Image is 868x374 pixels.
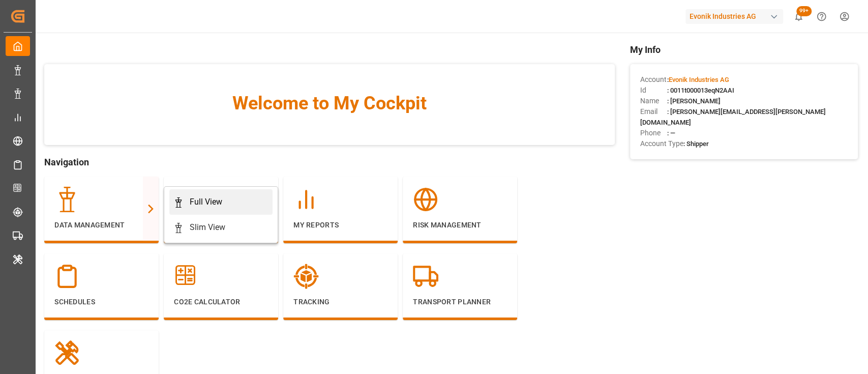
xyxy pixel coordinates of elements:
span: : [667,76,729,83]
span: Id [640,85,667,96]
span: Navigation [44,155,614,169]
span: Account [640,74,667,85]
p: Transport Planner [413,297,507,307]
span: My Info [630,43,858,56]
div: Full View [190,196,222,208]
span: : [PERSON_NAME] [667,97,721,105]
button: Evonik Industries AG [685,7,787,26]
span: : [PERSON_NAME][EMAIL_ADDRESS][PERSON_NAME][DOMAIN_NAME] [640,108,826,126]
p: CO2e Calculator [174,297,268,307]
span: Welcome to My Cockpit [65,90,594,117]
span: Account Type [640,138,683,149]
span: : Shipper [683,140,709,148]
div: Slim View [190,221,225,234]
span: Phone [640,128,667,138]
p: Risk Management [413,220,507,231]
span: Name [640,96,667,106]
span: Email [640,106,667,117]
a: Full View [169,189,273,215]
div: Evonik Industries AG [685,9,783,24]
p: Data Management [54,220,148,231]
span: : 0011t000013eqN2AAI [667,87,734,94]
p: My Reports [293,220,387,231]
button: Help Center [810,5,833,28]
button: show 100 new notifications [787,5,810,28]
p: Schedules [54,297,148,307]
span: 99+ [796,6,812,16]
p: Tracking [293,297,387,307]
span: Evonik Industries AG [669,76,729,83]
span: : — [667,129,675,137]
a: Slim View [169,215,273,240]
